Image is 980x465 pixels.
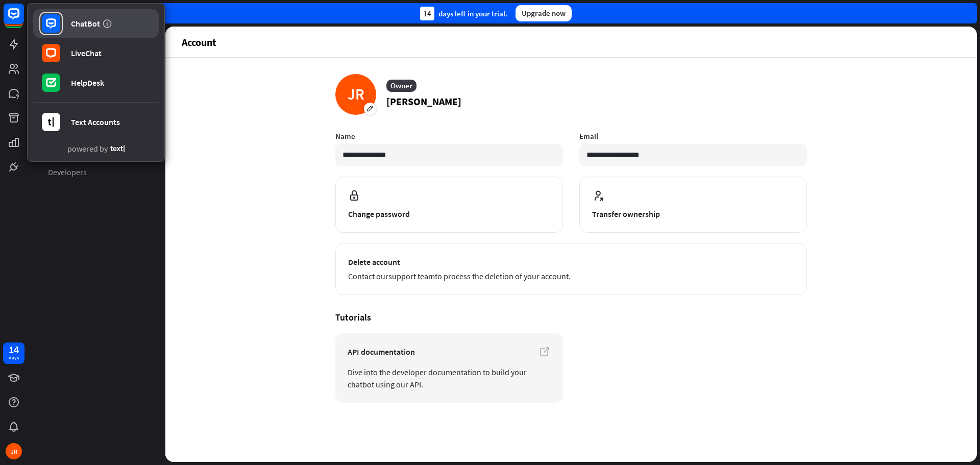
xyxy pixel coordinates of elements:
[348,366,551,390] span: Dive into the developer documentation to build your chatbot using our API.
[592,208,794,220] span: Transfer ownership
[516,5,572,21] div: Upgrade now
[348,208,550,220] span: Change password
[335,131,563,141] label: Name
[348,346,551,358] span: API documentation
[335,333,563,403] a: API documentation Dive into the developer documentation to build your chatbot using our API.
[386,80,416,92] div: Owner
[165,27,977,57] header: Account
[388,271,435,281] a: support team
[3,342,24,364] a: 14 days
[48,167,87,178] span: Developers
[348,256,794,268] span: Delete account
[335,74,376,115] div: JR
[348,270,794,282] span: Contact our to process the deletion of your account.
[335,177,563,233] button: Change password
[335,243,807,295] button: Delete account Contact oursupport teamto process the deletion of your account.
[9,345,19,354] div: 14
[579,131,807,141] label: Email
[6,443,22,459] div: JR
[9,354,19,361] div: days
[420,7,507,20] div: days left in your trial.
[386,94,461,109] p: [PERSON_NAME]
[42,164,151,181] a: Developers
[335,311,807,323] h4: Tutorials
[420,7,434,20] div: 14
[579,177,807,233] button: Transfer ownership
[8,4,39,35] button: Open LiveChat chat widget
